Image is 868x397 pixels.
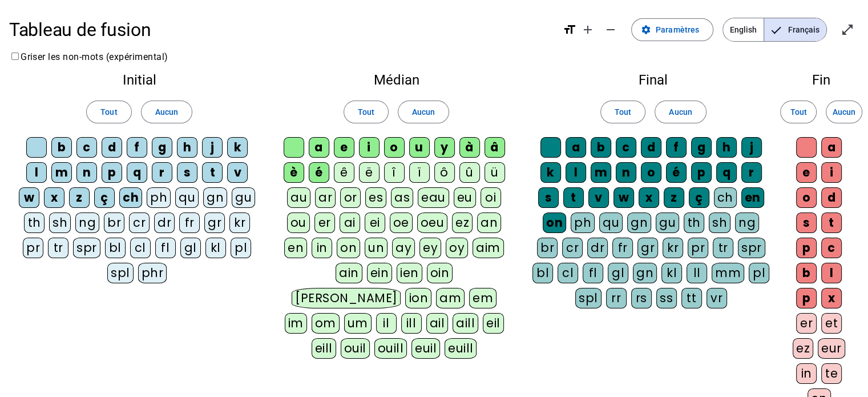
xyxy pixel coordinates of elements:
[796,313,817,334] div: er
[639,187,659,208] div: x
[793,338,813,359] div: ez
[608,263,628,283] div: gl
[716,137,737,158] div: h
[741,187,764,208] div: en
[152,137,172,158] div: g
[473,238,504,258] div: aim
[401,313,422,334] div: ill
[175,187,199,208] div: qu
[664,187,684,208] div: z
[309,162,329,183] div: é
[365,212,385,233] div: ei
[203,187,227,208] div: gn
[581,23,595,37] mat-icon: add
[615,105,631,119] span: Tout
[738,238,765,258] div: spr
[365,187,386,208] div: es
[821,212,842,233] div: t
[104,212,124,233] div: br
[155,238,176,258] div: fl
[287,187,310,208] div: au
[177,137,197,158] div: h
[790,105,806,119] span: Tout
[716,162,737,183] div: q
[312,238,332,258] div: in
[537,238,558,258] div: br
[612,238,633,258] div: fr
[689,187,709,208] div: ç
[566,137,586,158] div: a
[661,263,682,283] div: kl
[566,162,586,183] div: l
[334,137,354,158] div: e
[591,162,611,183] div: m
[454,187,476,208] div: eu
[666,137,687,158] div: f
[100,105,117,119] span: Tout
[130,238,151,258] div: cl
[723,18,764,41] span: English
[427,263,453,283] div: oin
[391,187,413,208] div: as
[633,263,657,283] div: gn
[285,313,307,334] div: im
[663,238,683,258] div: kr
[481,187,501,208] div: oi
[94,187,115,208] div: ç
[359,137,380,158] div: i
[411,338,440,359] div: euil
[796,363,817,384] div: in
[231,238,251,258] div: pl
[452,212,473,233] div: ez
[23,238,43,258] div: pr
[365,238,387,258] div: un
[127,162,147,183] div: q
[341,338,370,359] div: ouil
[796,263,817,283] div: b
[147,187,171,208] div: ph
[86,101,131,123] button: Tout
[613,187,634,208] div: w
[821,263,842,283] div: l
[631,18,713,41] button: Paramètres
[409,162,430,183] div: ï
[129,212,150,233] div: cr
[180,238,201,258] div: gl
[155,105,178,119] span: Aucun
[485,137,505,158] div: â
[688,238,708,258] div: pr
[76,162,97,183] div: n
[179,212,200,233] div: fr
[793,73,850,87] h2: Fin
[75,212,99,233] div: ng
[641,162,661,183] div: o
[540,162,561,183] div: k
[119,187,142,208] div: ch
[232,187,255,208] div: gu
[796,238,817,258] div: p
[419,238,441,258] div: ey
[284,238,307,258] div: en
[152,162,172,183] div: r
[359,162,380,183] div: ë
[314,212,335,233] div: er
[575,288,601,308] div: spl
[641,25,651,35] mat-icon: settings
[655,101,706,123] button: Aucun
[340,187,361,208] div: or
[656,23,699,37] span: Paramètres
[384,137,405,158] div: o
[69,187,90,208] div: z
[616,137,636,158] div: c
[376,313,397,334] div: il
[312,313,340,334] div: om
[485,162,505,183] div: ü
[459,162,480,183] div: û
[367,263,393,283] div: ein
[483,313,504,334] div: eil
[418,187,449,208] div: eau
[177,162,197,183] div: s
[344,101,389,123] button: Tout
[18,73,260,87] h2: Initial
[102,137,122,158] div: d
